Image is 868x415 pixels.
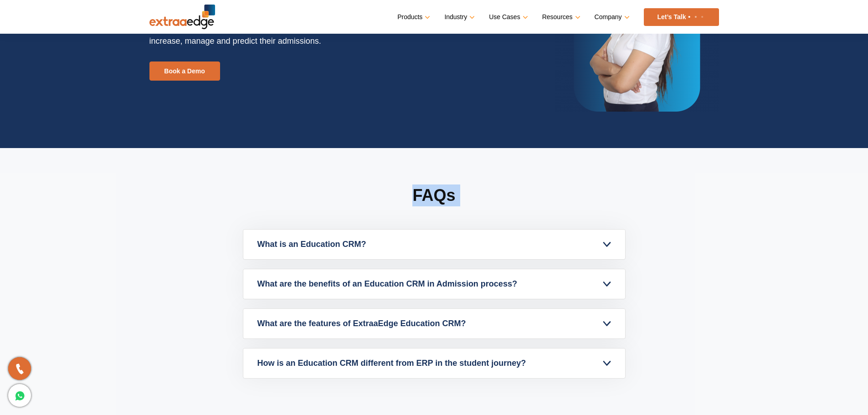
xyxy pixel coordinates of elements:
[243,348,625,378] a: How is an Education CRM different from ERP in the student journey?
[595,10,628,24] a: Company
[243,309,625,338] a: What are the features of ExtraaEdge Education CRM?
[444,10,473,24] a: Industry
[243,230,625,259] a: What is an Education CRM?
[243,269,625,299] a: What are the benefits of an Education CRM in Admission process?
[397,10,428,24] a: Products
[243,184,626,229] h2: FAQs
[149,23,480,61] p: Powerful CRM & Marketing automation software that helps your admission teams increase, manage and...
[489,10,526,24] a: Use Cases
[149,61,220,81] a: Book a Demo
[644,8,719,26] a: Let’s Talk
[542,10,579,24] a: Resources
